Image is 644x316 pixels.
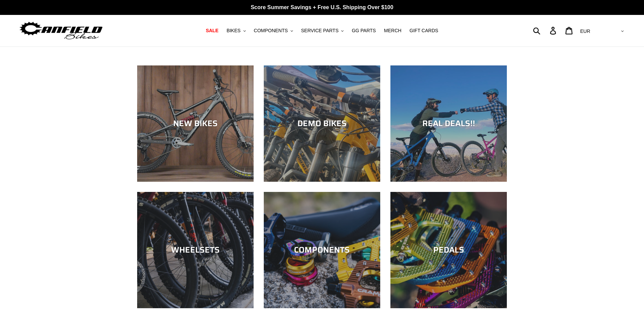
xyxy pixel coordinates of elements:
span: SALE [206,28,218,34]
a: SALE [202,26,222,35]
a: DEMO BIKES [264,65,380,182]
span: SERVICE PARTS [301,28,338,34]
span: MERCH [384,28,401,34]
div: WHEELSETS [137,245,254,255]
span: COMPONENTS [254,28,288,34]
button: COMPONENTS [251,26,296,35]
a: WHEELSETS [137,192,254,308]
a: PEDALS [390,192,507,308]
button: SERVICE PARTS [298,26,347,35]
span: GIFT CARDS [409,28,438,34]
a: REAL DEALS!! [390,65,507,182]
a: COMPONENTS [264,192,380,308]
div: DEMO BIKES [264,119,380,129]
a: GIFT CARDS [406,26,442,35]
img: Canfield Bikes [19,20,104,41]
span: GG PARTS [352,28,376,34]
a: NEW BIKES [137,65,254,182]
div: NEW BIKES [137,119,254,129]
div: REAL DEALS!! [390,119,507,129]
div: COMPONENTS [264,245,380,255]
div: PEDALS [390,245,507,255]
input: Search [537,23,554,38]
a: GG PARTS [348,26,379,35]
a: MERCH [381,26,405,35]
span: BIKES [226,28,240,34]
button: BIKES [223,26,249,35]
